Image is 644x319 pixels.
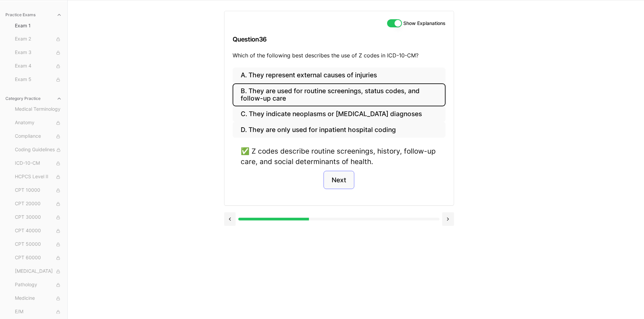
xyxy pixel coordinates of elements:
[12,225,65,236] button: CPT 40000
[15,308,62,316] span: E/M
[12,144,65,155] button: Coding Guidelines
[3,9,65,20] button: Practice Exams
[12,20,65,31] button: Exam 1
[15,22,62,29] span: Exam 1
[12,280,65,290] button: Pathology
[12,198,65,209] button: CPT 20000
[12,307,65,317] button: E/M
[12,117,65,128] button: Anatomy
[15,200,62,208] span: CPT 20000
[12,34,65,45] button: Exam 2
[233,83,446,106] button: B. They are used for routine screenings, status codes, and follow-up care
[15,133,62,140] span: Compliance
[12,293,65,304] button: Medicine
[12,158,65,169] button: ICD-10-CM
[233,51,446,59] p: Which of the following best describes the use of Z codes in ICD-10-CM?
[15,76,62,83] span: Exam 5
[15,106,62,113] span: Medical Terminology
[15,227,62,235] span: CPT 40000
[233,68,446,83] button: A. They represent external causes of injuries
[3,93,65,104] button: Category Practice
[12,252,65,263] button: CPT 60000
[12,104,65,115] button: Medical Terminology
[15,254,62,262] span: CPT 60000
[12,131,65,142] button: Compliance
[15,268,62,275] span: [MEDICAL_DATA]
[15,35,62,43] span: Exam 2
[12,61,65,72] button: Exam 4
[15,187,62,194] span: CPT 10000
[403,21,446,26] label: Show Explanations
[15,49,62,56] span: Exam 3
[15,119,62,127] span: Anatomy
[12,239,65,250] button: CPT 50000
[233,106,446,122] button: C. They indicate neoplasms or [MEDICAL_DATA] diagnoses
[15,214,62,221] span: CPT 30000
[12,74,65,85] button: Exam 5
[12,212,65,223] button: CPT 30000
[12,47,65,58] button: Exam 3
[324,171,354,189] button: Next
[12,185,65,196] button: CPT 10000
[15,295,62,302] span: Medicine
[15,241,62,248] span: CPT 50000
[12,171,65,182] button: HCPCS Level II
[15,62,62,70] span: Exam 4
[12,266,65,277] button: [MEDICAL_DATA]
[233,122,446,138] button: D. They are only used for inpatient hospital coding
[15,146,62,154] span: Coding Guidelines
[15,173,62,181] span: HCPCS Level II
[15,160,62,167] span: ICD-10-CM
[15,281,62,289] span: Pathology
[233,29,446,49] h3: Question 36
[241,146,437,167] div: ✅ Z codes describe routine screenings, history, follow-up care, and social determinants of health.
